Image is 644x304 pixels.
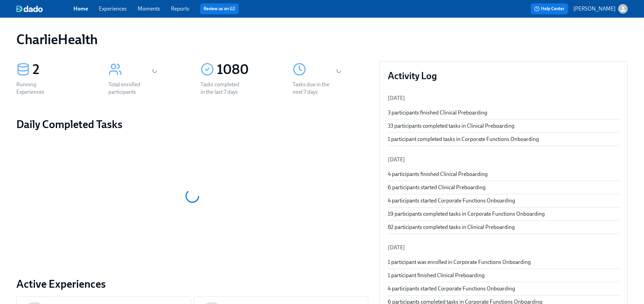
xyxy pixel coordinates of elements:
span: [DATE] [388,95,405,101]
div: Tasks completed in the last 7 days [201,81,244,96]
div: 6 participants started Clinical Preboarding [388,184,619,191]
a: Review us on G2 [204,5,235,12]
h1: CharlieHealth [16,31,98,48]
a: dado [16,5,73,12]
div: 1 participant completed tasks in Corporate Functions Onboarding [388,136,619,143]
div: 4 participants started Corporate Functions Onboarding [388,197,619,204]
div: 1 participant finished Clinical Preboarding [388,272,619,279]
p: [PERSON_NAME] [573,5,615,13]
div: 4 participants started Corporate Functions Onboarding [388,285,619,292]
button: Review us on G2 [200,3,239,14]
h2: Daily Completed Tasks [16,118,368,131]
div: 33 participants completed tasks in Clinical Preboarding [388,122,619,130]
div: 3 participants finished Clinical Preboarding [388,109,619,117]
div: 1080 [217,61,276,78]
h3: Activity Log [388,70,619,82]
div: 4 participants finished Clinical Preboarding [388,171,619,178]
a: Moments [138,5,160,12]
a: Experiences [99,5,127,12]
div: Running Experiences [16,81,60,96]
div: 19 participants completed tasks in Corporate Functions Onboarding [388,210,619,218]
li: [DATE] [388,151,619,168]
a: Active Experiences [16,277,368,291]
button: [PERSON_NAME] [573,4,628,14]
img: dado [16,5,43,12]
span: Help Center [534,5,564,12]
div: Tasks due in the next 7 days [293,81,336,96]
div: 2 [33,61,92,78]
div: 82 participants completed tasks in Clinical Preboarding [388,223,619,231]
button: Help Center [531,3,568,14]
div: 1 participant was enrolled in Corporate Functions Onboarding [388,258,619,266]
li: [DATE] [388,239,619,256]
a: Home [73,5,88,12]
div: Total enrolled participants [108,81,152,96]
a: Reports [171,5,189,12]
